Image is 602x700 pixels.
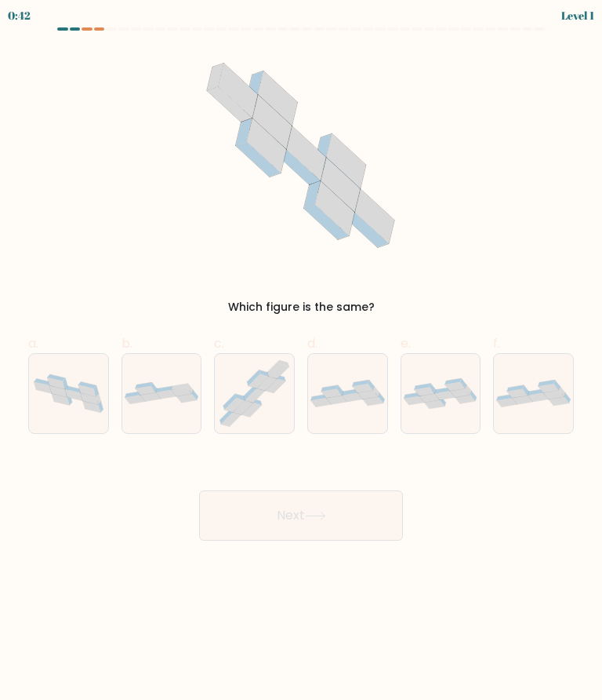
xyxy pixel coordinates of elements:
span: e. [401,334,411,352]
div: 0:42 [8,7,31,24]
span: b. [121,334,132,352]
span: d. [307,334,317,352]
div: Which figure is the same? [38,299,564,315]
span: a. [28,334,38,352]
div: Level 1 [561,7,594,24]
span: f. [493,334,500,352]
span: c. [214,334,224,352]
button: Next [199,490,403,541]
